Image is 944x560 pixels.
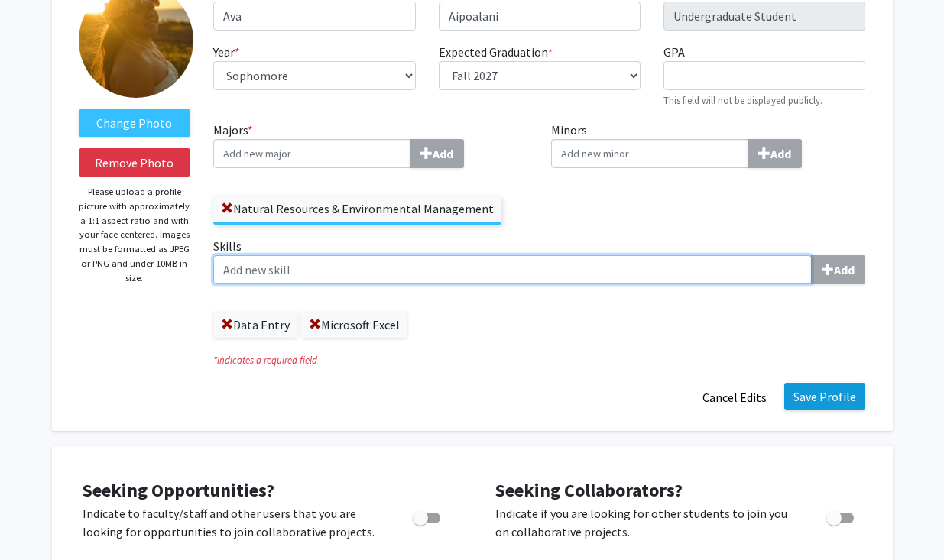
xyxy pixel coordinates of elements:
[213,353,865,367] i: Indicates a required field
[433,146,453,161] b: Add
[663,94,822,106] small: This field will not be displayed publicly.
[820,504,862,527] div: Toggle
[213,139,410,168] input: Majors*Add
[79,185,191,285] p: Please upload a profile picture with approximately a 1:1 aspect ratio and with your face centered...
[213,121,528,168] label: Majors
[301,312,407,338] label: Microsoft Excel
[213,255,812,284] input: SkillsAdd
[693,383,777,412] button: Cancel Edits
[495,504,797,541] p: Indicate if you are looking for other students to join you on collaborative projects.
[213,43,240,61] label: Year
[79,148,191,177] button: Remove Photo
[551,121,866,168] label: Minors
[663,43,685,61] label: GPA
[213,237,865,284] label: Skills
[770,146,791,161] b: Add
[213,196,501,222] label: Natural Resources & Environmental Management
[834,262,855,277] b: Add
[551,139,748,168] input: MinorsAdd
[495,478,683,502] span: Seeking Collaborators?
[11,491,65,549] iframe: Chat
[784,383,865,410] button: Save Profile
[439,43,553,61] label: Expected Graduation
[811,255,865,284] button: Skills
[748,139,802,168] button: Minors
[83,504,384,541] p: Indicate to faculty/staff and other users that you are looking for opportunities to join collabor...
[407,504,449,527] div: Toggle
[83,478,274,502] span: Seeking Opportunities?
[213,312,297,338] label: Data Entry
[410,139,464,168] button: Majors*
[79,109,191,137] label: ChangeProfile Picture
